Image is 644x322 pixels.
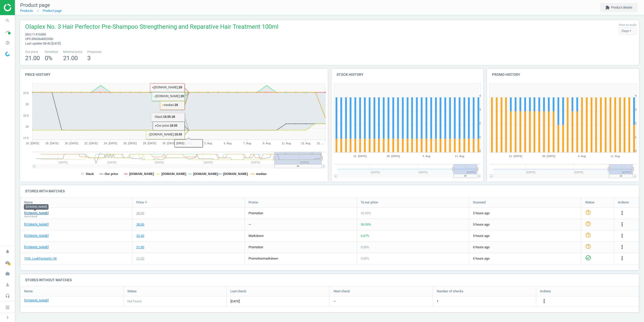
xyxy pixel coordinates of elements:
i: person [3,280,12,290]
div: — [249,222,251,227]
span: Promo [249,200,258,205]
button: more_vert [619,255,625,262]
tspan: 30. [DATE] [163,142,176,145]
span: Out of stock [24,215,37,218]
span: Next check [334,289,350,294]
span: markdown [263,257,278,260]
a: THG. Lookfantastic UK [24,256,57,261]
tspan: 4. Aug [578,155,586,158]
tspan: 18. [DATE] [45,142,59,145]
i: more_vert [541,298,547,304]
div: Days [619,27,636,35]
i: more_vert [619,244,625,250]
i: cloud_done [3,258,12,267]
span: — [334,299,336,304]
text: 4 [479,94,481,97]
tspan: 28. [DATE] [542,155,555,158]
h4: Promo history [487,69,639,81]
div: [DOMAIN_NAME] [24,204,49,210]
text: 3 [635,108,636,111]
span: Proposals [87,50,102,54]
tspan: 9. Aug [263,142,271,145]
span: Name [24,289,33,294]
tspan: [DOMAIN_NAME] [129,172,154,176]
i: more_vert [619,210,625,216]
img: ajHJNr6hYgQAAAAASUVORK5CYII= [4,4,39,11]
tspan: Stack [86,172,94,176]
div: 28.00 [136,222,144,227]
span: 2 hours ago [473,211,577,216]
button: extensionProduct details [600,3,638,12]
button: more_vert [619,221,625,228]
span: Status [127,289,137,294]
i: help_outline [585,221,591,227]
tspan: median [256,172,267,176]
span: Last check [230,289,246,294]
tspan: 15. … [317,142,324,145]
div: 22.40 [136,234,144,238]
a: [DOMAIN_NAME] [24,234,49,238]
span: Not found [127,299,141,304]
text: 20 [26,125,29,128]
span: Last update 08:40 [DATE] [25,42,61,45]
span: 33.33 % [361,223,371,226]
span: promotion [249,211,263,215]
i: notifications [3,247,12,256]
i: help_outline [585,232,591,238]
a: Products [20,9,33,13]
span: Number of checks [437,289,463,294]
tspan: 7. Aug [243,142,251,145]
span: Actions [540,289,551,294]
span: Minimal price [63,50,82,54]
span: 3 [87,55,91,62]
tspan: 11. Aug [281,142,291,145]
span: 11416400 [32,32,46,36]
span: To our price [361,200,378,205]
h4: Stock history [332,69,484,81]
i: chevron_right [5,314,11,320]
text: 0 [479,149,481,152]
tspan: 1. Aug [185,142,192,145]
h4: Stores with matches [20,185,639,197]
tspan: 5. Aug [224,142,231,145]
div: 28.00 [136,211,144,216]
button: more_vert [619,210,625,217]
text: 4 [635,94,636,97]
text: 1 [479,135,481,138]
span: 21.00 [63,55,78,62]
span: Actions [618,200,629,205]
text: 1 [635,135,636,138]
a: [DOMAIN_NAME] [24,222,49,227]
span: promotion [249,245,263,249]
tspan: 11. Aug [611,155,620,158]
button: more_vert [619,244,625,251]
i: help_outline [585,209,591,216]
a: [DOMAIN_NAME] [24,211,49,216]
tspan: Our price [105,172,118,176]
i: more_vert [619,221,625,227]
tspan: 22. [DATE] [84,142,98,145]
img: wGWNvw8QSZomAAAAABJRU5ErkJggg== [5,52,10,56]
tspan: 16. [DATE] [26,142,39,145]
span: 896364002350 [32,37,53,41]
i: help_outline [585,243,591,249]
tspan: 21. [DATE] [509,155,522,158]
button: chevron_right [1,314,14,321]
i: more_vert [619,255,625,261]
span: 0.00 % [361,245,369,249]
tspan: 28. [DATE] [386,155,400,158]
span: 6 hours ago [473,245,577,249]
tspan: [DOMAIN_NAME] [161,172,186,176]
i: headset_mic [3,291,12,301]
text: 0 [635,149,636,152]
i: more_vert [619,233,625,239]
span: Scanned [473,200,486,205]
i: search [3,16,12,25]
span: 0 % [45,55,53,62]
tspan: 21. [DATE] [353,155,367,158]
span: 21.00 [25,55,40,62]
span: Price [136,200,144,205]
tspan: 26. [DATE] [124,142,137,145]
div: 21.00 [136,256,144,261]
span: 6.67 % [361,234,369,238]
